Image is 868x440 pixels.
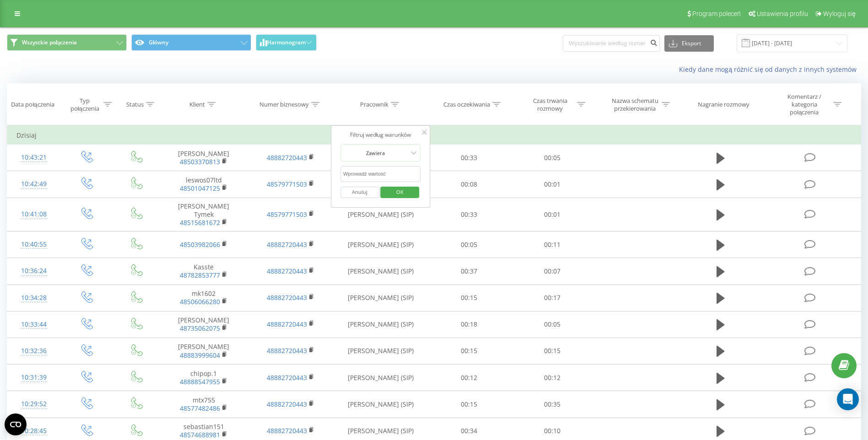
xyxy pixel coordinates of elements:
a: 48883999604 [180,351,220,360]
div: 10:33:44 [16,316,51,333]
td: [PERSON_NAME] [161,338,247,364]
div: Nazwa schematu przekierowania [610,97,659,113]
span: Ustawienia profilu [757,10,808,17]
td: 00:33 [427,198,511,231]
td: 00:17 [511,284,594,311]
div: 10:42:49 [16,175,51,193]
div: 10:36:24 [16,262,51,280]
a: 48882720443 [267,400,307,408]
a: 48882720443 [267,240,307,249]
div: 10:40:55 [16,236,51,253]
td: 00:01 [511,198,594,231]
div: Filtruj według warunków [340,130,421,140]
a: 48506066280 [180,297,220,306]
td: leswos07ltd [161,171,247,198]
button: Wszystkie połączenia [7,34,127,51]
a: 48503370813 [180,157,220,166]
div: Open Intercom Messenger [837,388,859,410]
td: 00:05 [427,231,511,258]
div: 10:28:45 [16,422,51,440]
div: 10:31:39 [16,369,51,386]
td: [PERSON_NAME] (SIP) [334,365,427,391]
span: Wszystkie połączenia [22,39,77,46]
td: chipop.1 [161,365,247,391]
td: 00:12 [511,365,594,391]
div: Czas oczekiwania [443,101,490,108]
td: [PERSON_NAME] (SIP) [334,391,427,418]
div: 10:43:21 [16,149,51,166]
td: 00:35 [511,391,594,418]
a: 48882720443 [267,320,307,328]
td: 00:33 [427,145,511,171]
div: Numer biznesowy [259,101,309,108]
a: 48579771503 [267,180,307,188]
button: Harmonogram [256,34,317,51]
a: 48501047125 [180,184,220,193]
td: 00:05 [511,145,594,171]
a: 48882720443 [267,153,307,162]
td: [PERSON_NAME] (SIP) [334,284,427,311]
td: 00:37 [427,258,511,284]
a: 48735062075 [180,324,220,333]
div: Komentarz / kategoria połączenia [777,93,831,116]
td: 00:07 [511,258,594,284]
td: 00:15 [511,338,594,364]
div: Klient [189,101,205,108]
span: Harmonogram [267,39,306,46]
a: 48503982066 [180,240,220,249]
div: Nagranie rozmowy [698,101,749,108]
td: [PERSON_NAME] Tymek [161,198,247,231]
span: Program poleceń [692,10,741,17]
a: 48882720443 [267,373,307,382]
a: 48882720443 [267,267,307,275]
td: [PERSON_NAME] (SIP) [334,258,427,284]
button: Anuluj [340,187,379,198]
td: 00:12 [427,365,511,391]
input: Wyszukiwanie według numeru [563,35,660,52]
td: mk1602 [161,284,247,311]
td: [PERSON_NAME] [161,311,247,338]
div: Typ połączenia [69,97,101,113]
div: Status [126,101,144,108]
div: 10:32:36 [16,342,51,360]
button: Eksport [664,35,714,52]
div: 10:29:52 [16,395,51,413]
td: Dzisiaj [7,126,861,145]
div: Data połączenia [11,101,54,108]
a: 48579771503 [267,210,307,219]
div: 10:41:08 [16,205,51,223]
td: [PERSON_NAME] (SIP) [334,231,427,258]
button: Open CMP widget [5,413,27,435]
td: 00:11 [511,231,594,258]
td: Kasste [161,258,247,284]
td: [PERSON_NAME] (SIP) [334,338,427,364]
input: Wprowadź wartość [340,166,421,182]
a: 48577482486 [180,404,220,413]
a: Kiedy dane mogą różnić się od danych z innych systemów [679,65,861,74]
button: OK [381,187,420,198]
a: 48882720443 [267,346,307,355]
td: 00:05 [511,311,594,338]
td: [PERSON_NAME] (SIP) [334,311,427,338]
td: 00:15 [427,391,511,418]
td: mtx755 [161,391,247,418]
div: Czas trwania rozmowy [526,97,575,113]
a: 48574688981 [180,430,220,439]
td: 00:08 [427,171,511,198]
span: Wyloguj się [823,10,856,17]
td: 00:18 [427,311,511,338]
button: Główny [131,34,251,51]
td: 00:01 [511,171,594,198]
a: 48515681672 [180,218,220,227]
div: Pracownik [360,101,388,108]
div: 10:34:28 [16,289,51,307]
a: 48782853777 [180,271,220,279]
td: [PERSON_NAME] (SIP) [334,198,427,231]
td: 00:15 [427,284,511,311]
a: 48882720443 [267,426,307,435]
td: [PERSON_NAME] [161,145,247,171]
td: 00:15 [427,338,511,364]
a: 48888547955 [180,377,220,386]
span: OK [387,185,413,199]
a: 48882720443 [267,293,307,302]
